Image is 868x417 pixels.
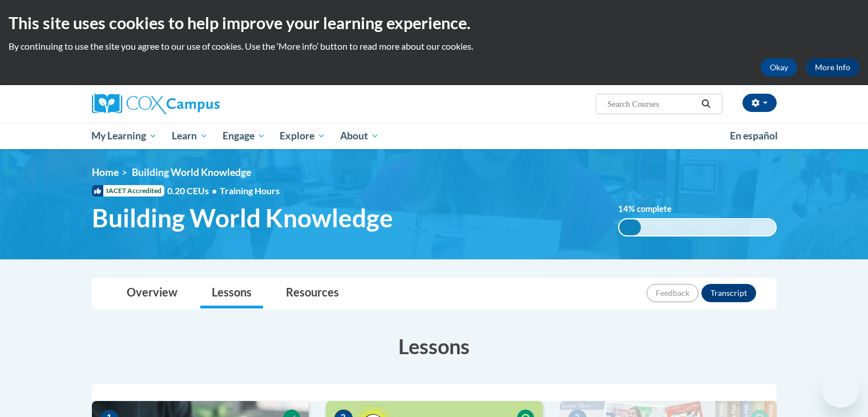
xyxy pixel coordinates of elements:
[223,129,265,143] span: Engage
[333,123,386,149] a: About
[806,58,859,77] a: More Info
[92,332,777,360] h3: Lessons
[92,203,393,233] span: Building World Knowledge
[115,278,189,308] a: Overview
[761,58,797,77] button: Okay
[92,185,164,197] span: IACET Accredited
[340,129,379,143] span: About
[618,203,684,215] label: % complete
[92,94,220,114] img: Cox Campus
[167,185,220,197] span: 0.20 CEUs
[132,166,251,178] span: Building World Knowledge
[172,129,208,143] span: Learn
[280,129,325,143] span: Explore
[730,130,778,142] span: En español
[701,284,756,302] button: Transcript
[697,97,714,111] button: Search
[92,166,119,178] a: Home
[215,123,273,149] a: Engage
[200,278,263,308] a: Lessons
[618,204,628,214] span: 14
[274,278,350,308] a: Resources
[91,129,157,143] span: My Learning
[722,124,785,148] a: En español
[84,123,165,149] a: My Learning
[9,40,859,53] p: By continuing to use the site you agree to our use of cookies. Use the ‘More info’ button to read...
[212,185,217,196] span: •
[92,94,309,114] a: Cox Campus
[75,123,794,149] div: Main menu
[647,284,699,302] button: Feedback
[822,371,859,408] iframe: Button to launch messaging window
[272,123,333,149] a: Explore
[164,123,215,149] a: Learn
[220,185,280,196] span: Training Hours
[619,219,641,235] div: 14%
[742,94,777,112] button: Account Settings
[606,97,697,111] input: Search Courses
[9,11,859,34] h2: This site uses cookies to help improve your learning experience.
